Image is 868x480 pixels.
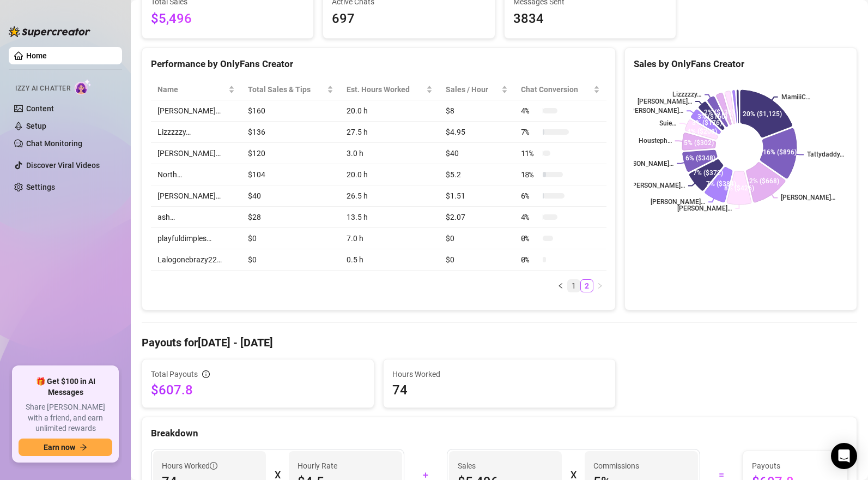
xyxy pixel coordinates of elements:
span: info-circle [202,370,210,378]
span: Sales / Hour [446,83,499,95]
span: $607.8 [151,381,365,399]
td: [PERSON_NAME]… [151,100,241,122]
span: Hours Worked [162,460,217,472]
span: 3834 [513,9,667,29]
span: Share [PERSON_NAME] with a friend, and earn unlimited rewards [19,402,112,434]
a: Home [26,51,47,60]
span: arrow-right [80,443,87,451]
li: 1 [567,279,580,292]
span: left [557,283,564,289]
button: left [554,279,567,292]
img: AI Chatter [75,79,92,95]
td: $28 [241,207,340,228]
h4: Payouts for [DATE] - [DATE] [142,335,857,350]
span: Hours Worked [392,368,606,380]
span: Izzy AI Chatter [15,83,70,94]
article: Hourly Rate [298,460,337,472]
span: Total Sales & Tips [248,83,325,95]
a: Setup [26,122,46,130]
td: $40 [241,185,340,207]
td: [PERSON_NAME]… [151,185,241,207]
text: [PERSON_NAME]… [629,107,683,115]
td: $120 [241,143,340,164]
text: [PERSON_NAME]… [638,98,692,105]
text: MamiiiC… [781,93,810,101]
text: Housteph… [639,137,672,145]
td: $0 [241,228,340,249]
td: $5.2 [439,164,514,185]
span: Earn now [44,443,75,452]
text: Tattydaddy… [807,151,844,159]
th: Name [151,79,241,100]
span: $5,496 [151,9,305,29]
td: $4.95 [439,122,514,143]
div: Breakdown [151,426,848,441]
td: 13.5 h [340,207,439,228]
td: 20.0 h [340,164,439,185]
a: 1 [568,280,580,292]
span: 4 % [521,105,538,117]
td: 0.5 h [340,249,439,271]
span: 6 % [521,190,538,202]
span: 697 [332,9,485,29]
article: Commissions [593,460,639,472]
text: [PERSON_NAME]… [651,198,705,206]
span: Total Payouts [151,368,198,380]
span: Payouts [752,460,839,472]
td: North… [151,164,241,185]
td: $0 [439,228,514,249]
td: 20.0 h [340,100,439,122]
td: 3.0 h [340,143,439,164]
div: Sales by OnlyFans Creator [634,57,848,71]
td: Lalogonebrazy22… [151,249,241,271]
td: $160 [241,100,340,122]
div: Open Intercom Messenger [831,443,857,469]
text: [PERSON_NAME]… [677,205,732,212]
span: 0 % [521,254,538,266]
td: [PERSON_NAME]… [151,143,241,164]
th: Total Sales & Tips [241,79,340,100]
span: Sales [458,460,553,472]
td: $1.51 [439,185,514,207]
img: logo-BBDzfeDw.svg [9,26,90,37]
text: [PERSON_NAME]… [781,194,835,202]
text: [PERSON_NAME]… [619,160,673,167]
td: 7.0 h [340,228,439,249]
td: ash… [151,207,241,228]
td: playfuldimples… [151,228,241,249]
td: $0 [241,249,340,271]
div: Performance by OnlyFans Creator [151,57,606,71]
span: 🎁 Get $100 in AI Messages [19,376,112,398]
a: Settings [26,183,55,191]
span: Chat Conversion [521,83,591,95]
button: right [593,279,606,292]
text: Lizzzzzy… [672,91,701,99]
td: $40 [439,143,514,164]
text: [PERSON_NAME]… [630,182,685,190]
td: 26.5 h [340,185,439,207]
div: Est. Hours Worked [347,83,424,95]
td: 27.5 h [340,122,439,143]
a: Content [26,104,54,113]
span: 4 % [521,211,538,223]
td: $136 [241,122,340,143]
a: Chat Monitoring [26,139,82,148]
td: Lizzzzzy… [151,122,241,143]
td: $2.07 [439,207,514,228]
span: right [597,283,603,289]
a: Discover Viral Videos [26,161,100,170]
button: Earn nowarrow-right [19,439,112,456]
span: 7 % [521,126,538,138]
li: Previous Page [554,279,567,292]
li: Next Page [593,279,606,292]
td: $104 [241,164,340,185]
th: Sales / Hour [439,79,514,100]
span: Name [157,83,226,95]
span: 18 % [521,169,538,181]
span: 11 % [521,147,538,159]
span: 0 % [521,232,538,244]
text: Suie… [659,119,676,127]
th: Chat Conversion [514,79,606,100]
td: $0 [439,249,514,271]
a: 2 [581,280,593,292]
